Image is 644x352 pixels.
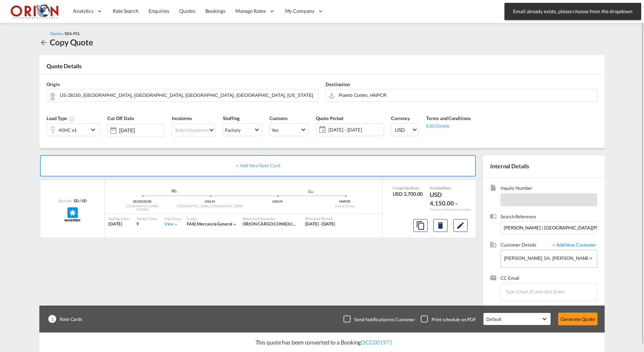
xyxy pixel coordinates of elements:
span: Load Type [47,115,75,121]
div: Internal Details [483,155,605,177]
span: Rate Cards [56,316,82,322]
div: mercancia general [187,221,232,227]
md-icon: icon-chevron-down [89,125,99,134]
div: USILM [244,199,311,204]
div: Yes [272,127,279,133]
div: Quote Details [39,62,605,74]
md-select: Select Currency: $ USDUnited States Dollar [391,123,419,136]
span: Inquiry Number [501,185,597,193]
div: [DATE] [108,221,129,227]
div: 26 Aug 2025 - 15 Sep 2025 [305,221,336,227]
div: Default [486,316,501,322]
a: OCC001971 [361,339,392,346]
md-select: Select Stuffing: Factory [223,123,262,136]
span: - [504,197,506,203]
md-icon: icon-arrow-left [39,38,48,47]
span: Enquiries [148,8,169,14]
div: USD 4,150.00 [430,190,465,208]
span: | [195,221,196,227]
div: 40HC x1icon-chevron-down [47,123,100,136]
div: [GEOGRAPHIC_DATA], [GEOGRAPHIC_DATA] [176,204,244,209]
span: + Add New Rate Card [236,163,280,168]
span: Quotes / [50,31,65,36]
span: 28150 [143,199,152,203]
button: Edit [453,219,468,232]
span: Customer Details [501,242,549,250]
div: Free Days [164,216,181,221]
span: SEA-FCL [65,31,80,36]
div: icon-arrow-left [39,36,50,48]
button: Copy [413,219,428,232]
md-icon: assets/icons/custom/copyQuote.svg [416,221,425,230]
span: Quote Period [316,115,343,121]
input: Select [119,128,164,133]
div: Puerto Cortes [311,204,379,209]
md-icon: icon-chevron-down [232,222,237,227]
input: Search by Door/Port [60,89,314,101]
div: Rates by Forwarder [243,216,298,221]
div: SD / SD [72,198,86,203]
span: Analytics [73,8,93,15]
span: Destination [326,81,350,87]
input: Enter Customer Details [504,250,597,266]
div: 9 [136,221,157,227]
md-icon: icon-chevron-down [174,222,179,227]
span: CC Email [501,275,597,283]
p: This quote has been converted to a Booking [252,338,392,346]
div: Viewicon-chevron-down [164,221,179,227]
md-checkbox: Checkbox No Ink [421,316,476,323]
div: Transit Time [136,216,157,221]
div: [GEOGRAPHIC_DATA] [108,204,176,209]
div: 40HC x1 [58,125,77,135]
span: Service: [58,198,72,203]
button: Delete [433,219,448,232]
span: Stuffing [223,115,239,121]
span: [DATE] - [DATE] [305,221,336,227]
md-input-container: Puerto Cortes, HNPCR [326,89,597,102]
md-icon: icon-calendar [316,125,325,134]
div: HNPCR [311,199,379,204]
div: OTHERS [108,208,176,212]
img: MAERSK LINE [64,205,82,223]
div: Effective Period [305,216,336,221]
span: Rate Search [113,8,138,14]
div: Pickup ModeService Type - [142,189,210,197]
span: | [142,199,143,203]
span: Customs [269,115,287,121]
span: Manage Rates [235,8,266,15]
input: Enter search reference [501,222,597,234]
span: FAK [187,221,197,227]
div: Edit/Delete [426,122,470,129]
span: Origin [47,81,59,87]
md-select: Select Customs: Yes [269,123,309,136]
md-chips-wrap: Chips container. Enter the text area, then type text, and press enter to add a chip. [504,283,597,299]
span: Cut Off Date [107,115,134,121]
button: Generate Quote [558,313,597,326]
input: Chips input. [505,284,576,299]
span: Terms and Conditions [426,115,470,121]
div: USD 3,700.00 [393,190,423,198]
img: 2c36fa60c4e911ed9fceb5e2556746cc.JPG [11,3,59,19]
span: Quotes [179,8,195,14]
button: Clear Input [587,250,596,261]
div: ORION CARGO CONSOLIDATORS S. R. L. DE C. V. [243,221,298,227]
div: Copy Quote [50,36,93,48]
md-checkbox: Checkbox No Ink [343,316,415,323]
span: Sell [405,186,411,190]
span: Bookings [205,8,225,14]
md-select: Select Incoterms [172,124,216,137]
img: road [171,189,177,193]
div: Freight Rate [393,185,423,190]
span: Email already exists, please choose from the dropdown [511,8,635,15]
span: Incoterms [172,115,192,121]
span: My Company [285,8,314,15]
span: ORION CARGO CONSOLIDATORS S. R. L. DE C. V. [243,221,337,227]
span: 1 [48,315,56,323]
div: + Add New Rate Card [40,155,476,177]
span: Search Reference [501,213,597,222]
md-icon: icon-information-outline [69,116,75,122]
md-icon: icon-chevron-down [454,201,459,206]
div: Cargo [187,216,237,221]
span: USD [395,127,411,134]
div: Factory [225,127,240,133]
